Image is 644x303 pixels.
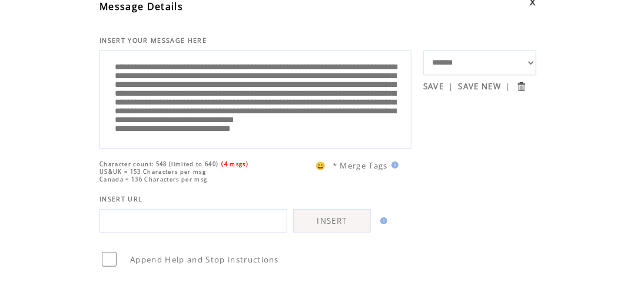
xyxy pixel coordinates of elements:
[316,160,327,171] span: 😀
[459,81,502,92] a: SAVE NEW
[99,195,142,203] span: INSERT URL
[423,81,444,92] a: SAVE
[99,160,218,168] span: Character count: 548 (limited to 640)
[293,209,371,233] a: INSERT
[377,217,387,224] img: help.gif
[449,81,453,92] span: |
[99,168,206,176] span: US&UK = 153 Characters per msg
[516,81,527,92] input: Submit
[506,81,510,92] span: |
[99,36,207,45] span: INSERT YOUR MESSAGE HERE
[221,160,248,168] span: (4 msgs)
[333,160,388,171] span: * Merge Tags
[99,176,207,183] span: Canada = 136 Characters per msg
[130,254,279,265] span: Append Help and Stop instructions
[388,161,399,169] img: help.gif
